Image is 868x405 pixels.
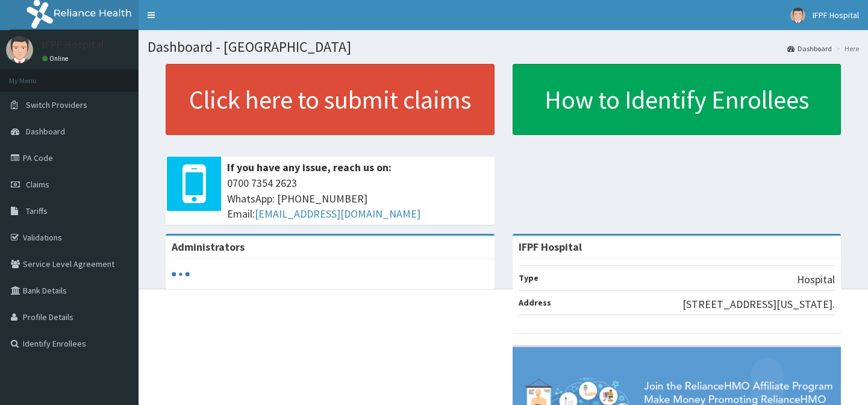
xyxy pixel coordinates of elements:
span: IFPF Hospital [813,10,859,20]
p: Hospital [797,272,835,287]
b: Type [519,272,539,283]
span: Claims [26,179,49,190]
span: 0700 7354 2623 WhatsApp: [PHONE_NUMBER] Email: [227,175,489,222]
li: Here [833,43,859,54]
a: [EMAIL_ADDRESS][DOMAIN_NAME] [255,207,420,221]
a: Online [42,54,71,63]
h1: Dashboard - [GEOGRAPHIC_DATA] [148,39,859,55]
span: Tariffs [26,206,48,216]
strong: IFPF Hospital [519,240,582,254]
svg: audio-loading [172,265,190,283]
b: Address [519,297,551,308]
img: User Image [6,36,33,63]
a: How to Identify Enrollees [513,64,841,135]
b: Administrators [172,240,245,254]
b: If you have any issue, reach us on: [227,160,392,174]
span: Switch Providers [26,99,87,110]
img: User Image [790,8,805,23]
a: Click here to submit claims [166,64,495,135]
p: [STREET_ADDRESS][US_STATE]. [682,297,835,312]
p: IFPF Hospital [42,39,104,50]
a: Dashboard [787,43,832,54]
span: Dashboard [26,126,65,137]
